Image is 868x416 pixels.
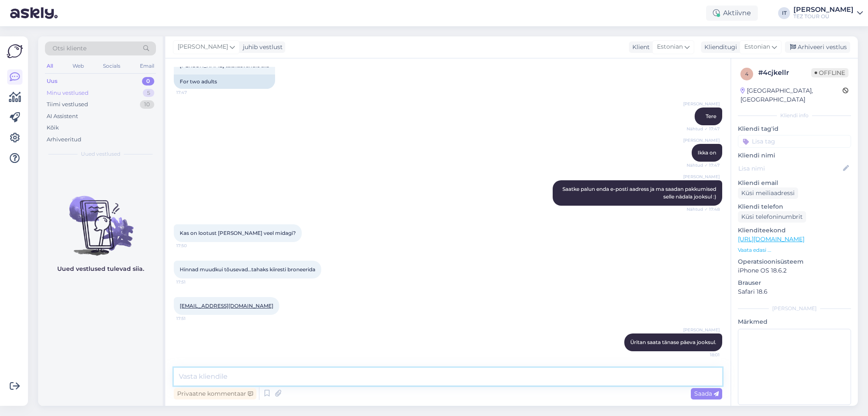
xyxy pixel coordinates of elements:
div: Email [138,61,156,72]
span: Kas on lootust [PERSON_NAME] veel midagi? [180,230,296,236]
div: Küsi meiliaadressi [738,187,798,199]
p: Klienditeekond [738,226,851,235]
span: Nähtud ✓ 17:47 [687,162,720,168]
input: Lisa nimi [738,164,841,173]
p: Kliendi email [738,179,851,187]
span: Üritan saata tänase päeva jooksul. [630,339,716,345]
span: [PERSON_NAME] [683,137,720,143]
p: iPhone OS 18.6.2 [738,266,851,275]
p: Kliendi telefon [738,202,851,211]
span: 17:51 [176,315,208,322]
div: Kõik [47,124,59,132]
div: Tiimi vestlused [47,100,88,109]
input: Lisa tag [738,135,851,148]
span: Tere [706,113,716,119]
span: Nähtud ✓ 17:48 [687,206,720,212]
span: [PERSON_NAME] [683,327,720,333]
span: [PERSON_NAME] [178,42,228,52]
div: Uus [47,77,58,85]
p: Brauser [738,278,851,287]
div: [PERSON_NAME] [738,305,851,312]
span: 4 [745,71,748,77]
span: Ikka on [698,149,716,156]
p: Kliendi nimi [738,151,851,160]
span: 17:47 [176,89,208,96]
div: [GEOGRAPHIC_DATA], [GEOGRAPHIC_DATA] [740,86,843,104]
span: Nähtud ✓ 17:47 [687,126,720,132]
span: Offline [811,68,849,77]
span: 18:01 [688,352,720,358]
span: 17:51 [176,279,208,285]
div: Privaatne kommentaar [174,388,256,399]
img: No chats [38,181,163,257]
div: Minu vestlused [47,89,89,97]
span: [PERSON_NAME] [683,101,720,107]
div: Web [71,61,86,72]
p: Märkmed [738,317,851,326]
a: [PERSON_NAME]TEZ TOUR OÜ [793,6,863,20]
a: [EMAIL_ADDRESS][DOMAIN_NAME] [180,303,273,309]
div: Klient [629,43,650,52]
span: 17:50 [176,242,208,249]
div: TEZ TOUR OÜ [793,13,854,20]
span: Saada [694,390,719,397]
div: IT [778,7,790,19]
div: juhib vestlust [239,43,283,52]
div: 5 [143,89,154,97]
p: Safari 18.6 [738,287,851,296]
div: For two adults [174,74,275,89]
div: All [45,61,55,72]
span: Hinnad muudkui tõusevad…tahaks kiiresti broneerida [180,266,315,273]
div: 10 [140,100,154,109]
img: Askly Logo [7,43,23,59]
div: Socials [101,61,122,72]
p: Uued vestlused tulevad siia. [57,264,144,273]
div: AI Assistent [47,112,78,121]
span: Estonian [744,42,770,52]
div: Küsi telefoninumbrit [738,211,806,223]
div: Arhiveeritud [47,135,81,144]
div: [PERSON_NAME] [793,6,854,13]
span: Otsi kliente [53,44,86,53]
div: Klienditugi [701,43,737,52]
p: Vaata edasi ... [738,246,851,254]
div: Kliendi info [738,112,851,119]
span: Uued vestlused [81,150,120,158]
p: Operatsioonisüsteem [738,257,851,266]
div: 0 [142,77,154,85]
span: Saatke palun enda e-posti aadress ja ma saadan pakkumised selle nädala jooksul :) [562,186,718,200]
span: Estonian [657,42,683,52]
span: [PERSON_NAME] [683,174,720,180]
p: Kliendi tag'id [738,124,851,133]
a: [URL][DOMAIN_NAME] [738,235,804,243]
div: Arhiveeri vestlus [785,41,850,53]
div: # 4cjkellr [758,68,811,78]
div: Aktiivne [706,6,758,21]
